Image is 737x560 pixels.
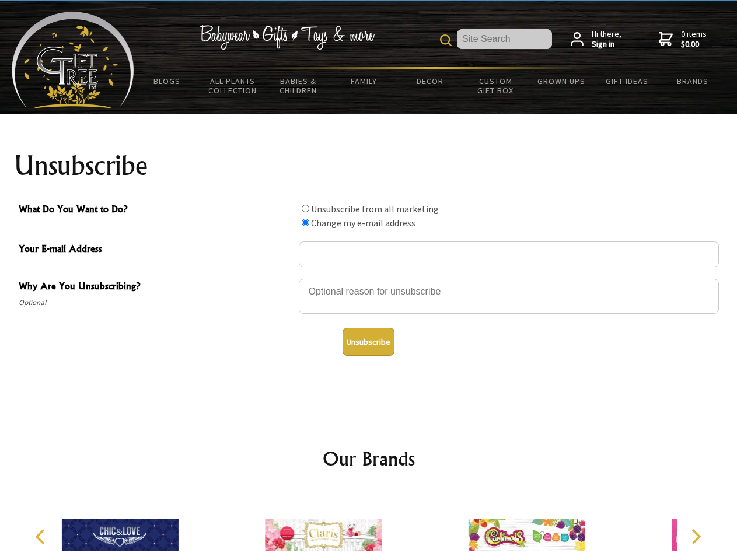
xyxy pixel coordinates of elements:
[463,69,529,103] a: Custom Gift Box
[134,69,200,93] a: BLOGS
[23,444,714,473] h2: Our Brands
[571,29,621,50] a: Hi there,Sign in
[594,69,660,93] a: Gift Ideas
[19,242,293,258] span: Your E-mail Address
[299,279,719,314] textarea: Why Are You Unsubscribing?
[528,69,594,93] a: Grown Ups
[311,217,415,229] label: Change my e-mail address
[457,29,552,49] input: Site Search
[592,39,621,50] strong: Sign in
[440,34,452,46] img: product search
[331,69,397,93] a: Family
[681,39,707,50] strong: $0.00
[343,328,394,356] button: Unsubscribe
[200,25,375,50] img: Babywear - Gifts - Toys & more
[302,205,309,212] input: What Do You Want to Do?
[660,69,726,93] a: Brands
[14,152,724,180] h1: Unsubscribe
[19,279,293,296] span: Why Are You Unsubscribing?
[29,524,55,549] button: Previous
[302,219,309,226] input: What Do You Want to Do?
[19,296,293,310] span: Optional
[299,242,719,267] input: Your E-mail Address
[200,69,266,103] a: All Plants Collection
[12,12,134,108] img: Babyware - Gifts - Toys and more...
[19,202,293,219] span: What Do You Want to Do?
[592,29,621,50] span: Hi there,
[659,29,707,50] a: 0 items$0.00
[683,524,708,549] button: Next
[311,203,439,215] label: Unsubscribe from all marketing
[681,29,707,50] span: 0 items
[266,69,331,103] a: Babies & Children
[397,69,463,93] a: Decor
